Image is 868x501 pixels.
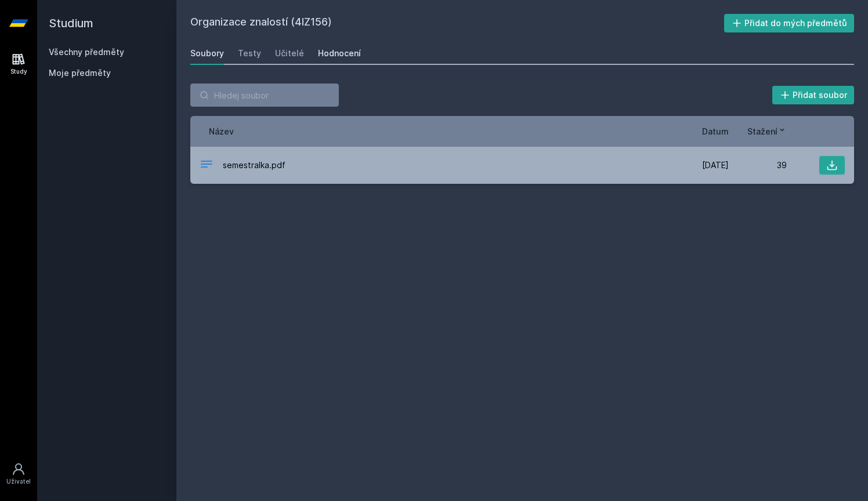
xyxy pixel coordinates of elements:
[49,67,111,79] span: Moje předměty
[209,125,234,137] button: Název
[10,67,27,76] div: Study
[190,48,224,59] div: Soubory
[2,456,35,492] a: Uživatel
[200,157,214,174] div: PDF
[6,477,31,486] div: Uživatel
[223,159,285,171] span: semestralka.pdf
[275,42,304,65] a: Učitelé
[190,14,724,32] h2: Organizace znalostí (4IZ156)
[275,48,304,59] div: Učitelé
[49,47,124,57] a: Všechny předměty
[702,159,729,171] span: [DATE]
[747,125,777,137] span: Stažení
[238,48,261,59] div: Testy
[747,125,787,137] button: Stažení
[729,159,787,171] div: 39
[724,14,855,32] button: Přidat do mých předmětů
[318,48,361,59] div: Hodnocení
[702,125,729,137] button: Datum
[238,42,261,65] a: Testy
[190,83,339,107] input: Hledej soubor
[2,46,35,82] a: Study
[190,42,224,65] a: Soubory
[318,42,361,65] a: Hodnocení
[772,86,855,104] button: Přidat soubor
